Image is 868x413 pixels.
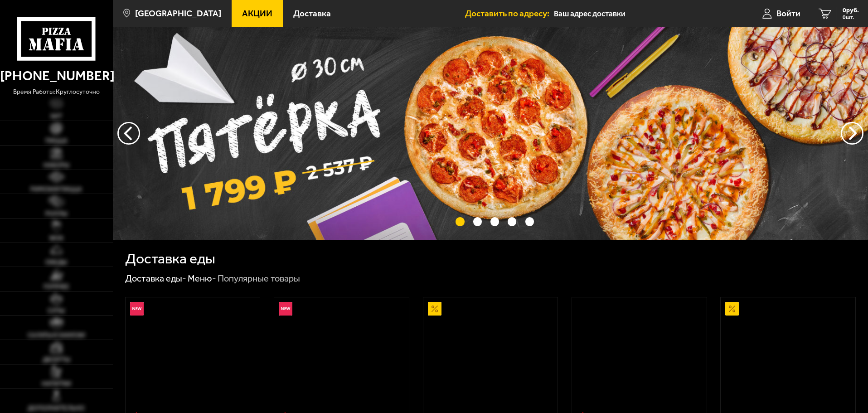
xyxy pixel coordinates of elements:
input: Ваш адрес доставки [554,5,727,22]
span: Роллы [45,211,68,217]
span: Супы [48,308,65,314]
img: Акционный [725,302,739,316]
span: Доставка [293,9,331,18]
h1: Доставка еды [125,252,215,266]
span: Наборы [44,162,69,169]
button: точки переключения [490,217,499,226]
span: Доставить по адресу: [465,9,554,18]
span: Обеды [45,259,67,266]
span: Пицца [45,138,68,144]
span: Горячее [44,284,69,290]
button: предыдущий [841,122,863,145]
span: Войти [776,9,800,18]
button: точки переключения [508,217,516,226]
button: точки переключения [525,217,534,226]
button: точки переключения [456,217,464,226]
span: Салаты и закуски [28,332,85,339]
button: точки переключения [473,217,482,226]
span: 0 шт. [843,15,859,20]
span: WOK [49,235,63,242]
span: [GEOGRAPHIC_DATA] [135,9,221,18]
div: Популярные товары [218,273,300,285]
a: Доставка еды- [125,273,186,284]
span: 0 руб. [843,7,859,14]
a: Меню- [188,273,216,284]
span: Напитки [42,381,71,387]
img: Акционный [428,302,441,316]
button: следующий [117,122,140,145]
span: Хит [50,113,62,120]
span: Дополнительно [28,405,85,412]
img: Новинка [279,302,292,316]
img: Новинка [130,302,144,316]
span: Десерты [43,357,70,363]
span: Римская пицца [30,186,82,193]
span: Акции [242,9,272,18]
